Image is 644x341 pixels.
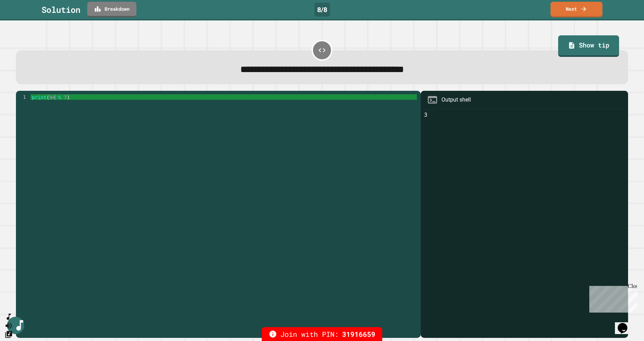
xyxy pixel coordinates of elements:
a: Next [551,2,602,17]
button: Change Music [5,330,13,339]
button: Mute music [5,321,13,330]
button: SpeedDial basic example [5,313,13,321]
a: Breakdown [87,2,136,17]
a: Show tip [558,35,619,57]
iframe: chat widget [587,283,637,313]
div: 1 [16,94,30,100]
div: Solution [42,3,80,16]
div: Output shell [441,96,471,104]
div: Join with PIN: [262,327,382,341]
iframe: chat widget [615,313,637,334]
div: 3 [424,111,625,338]
div: Chat with us now!Close [3,3,48,44]
span: 31916659 [342,329,375,339]
div: 8 / 8 [314,3,330,17]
